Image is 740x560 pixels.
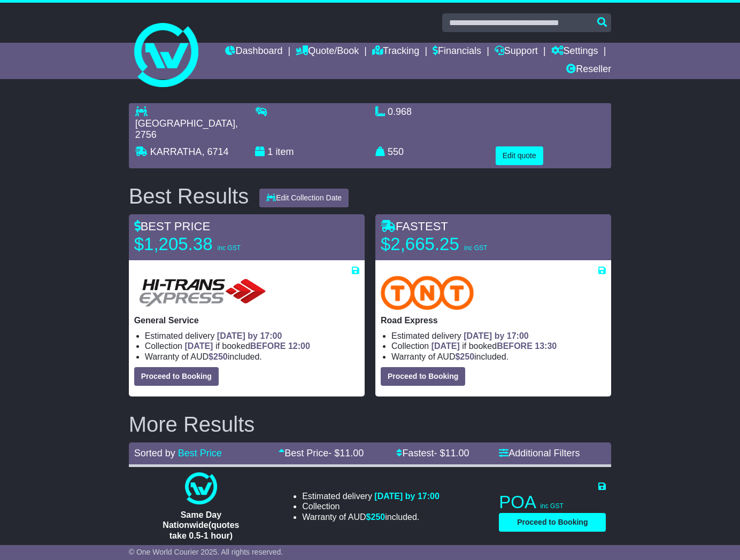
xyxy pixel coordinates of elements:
[213,352,228,361] span: 250
[178,448,222,458] a: Best Price
[302,491,440,501] li: Estimated delivery
[540,502,563,510] span: inc GST
[209,352,228,361] span: $
[388,106,412,117] span: 0.968
[288,341,310,351] span: 12:00
[381,234,514,255] p: $2,665.25
[499,448,580,458] a: Additional Filters
[302,512,440,522] li: Warranty of AUD included.
[134,367,219,386] button: Proceed to Booking
[497,341,533,351] span: BEFORE
[328,448,364,458] span: - $
[259,189,349,207] button: Edit Collection Date
[431,341,460,351] span: [DATE]
[129,413,612,436] h2: More Results
[225,43,282,61] a: Dashboard
[434,448,469,458] span: - $
[129,548,283,556] span: © One World Courier 2025. All rights reserved.
[217,331,282,340] span: [DATE] by 17:00
[279,448,364,458] a: Best Price- $11.00
[496,146,543,165] button: Edit quote
[495,43,538,61] a: Support
[145,331,359,341] li: Estimated delivery
[296,43,359,61] a: Quote/Book
[134,315,359,325] p: General Service
[374,492,440,501] span: [DATE] by 17:00
[134,220,210,233] span: BEST PRICE
[163,510,239,540] span: Same Day Nationwide(quotes take 0.5-1 hour)
[535,341,557,351] span: 13:30
[267,146,273,157] span: 1
[381,367,465,386] button: Proceed to Booking
[340,448,364,458] span: 11.00
[551,43,598,61] a: Settings
[184,341,310,351] span: if booked
[381,220,448,233] span: FASTEST
[464,244,487,252] span: inc GST
[381,315,606,325] p: Road Express
[371,512,386,522] span: 250
[499,492,606,513] p: POA
[124,184,255,208] div: Best Results
[381,276,474,310] img: TNT Domestic: Road Express
[250,341,286,351] span: BEFORE
[499,513,606,532] button: Proceed to Booking
[145,352,359,362] li: Warranty of AUD included.
[455,352,474,361] span: $
[202,146,228,157] span: , 6714
[134,276,271,310] img: HiTrans: General Service
[431,341,557,351] span: if booked
[184,341,213,351] span: [DATE]
[391,341,606,351] li: Collection
[185,472,217,504] img: One World Courier: Same Day Nationwide(quotes take 0.5-1 hour)
[372,43,419,61] a: Tracking
[135,118,235,129] span: [GEOGRAPHIC_DATA]
[445,448,469,458] span: 11.00
[566,61,611,79] a: Reseller
[134,234,268,255] p: $1,205.38
[302,501,440,511] li: Collection
[391,352,606,362] li: Warranty of AUD included.
[388,146,404,157] span: 550
[135,118,238,141] span: , 2756
[218,244,241,252] span: inc GST
[366,512,386,522] span: $
[460,352,474,361] span: 250
[145,341,359,351] li: Collection
[464,331,529,340] span: [DATE] by 17:00
[433,43,481,61] a: Financials
[134,448,175,458] span: Sorted by
[391,331,606,341] li: Estimated delivery
[396,448,469,458] a: Fastest- $11.00
[275,146,294,157] span: item
[150,146,202,157] span: KARRATHA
